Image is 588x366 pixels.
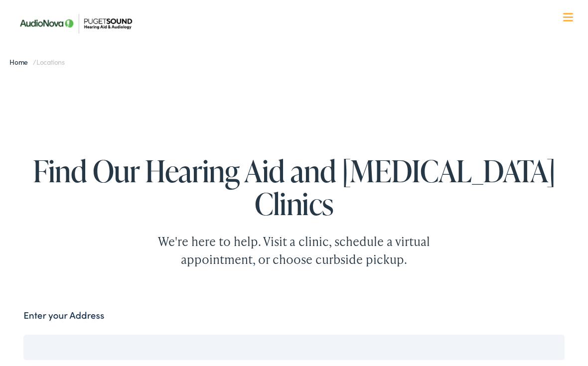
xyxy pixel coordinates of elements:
span: / [9,57,65,67]
a: Home [9,57,33,67]
input: Enter your address or zip code [23,335,565,360]
span: Locations [36,57,65,67]
a: What We Offer [19,40,577,61]
label: Enter your Address [23,308,104,323]
h1: Find Our Hearing Aid and [MEDICAL_DATA] Clinics [12,154,577,220]
div: We're here to help. Visit a clinic, schedule a virtual appointment, or choose curbside pickup. [135,233,453,268]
